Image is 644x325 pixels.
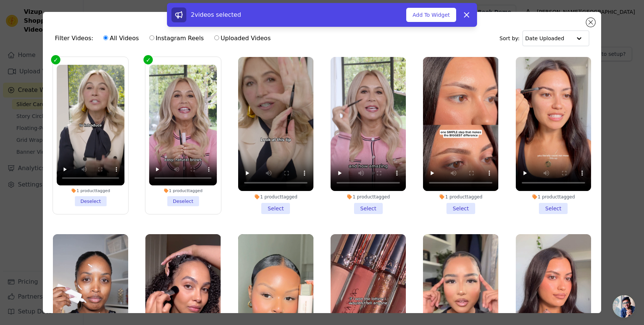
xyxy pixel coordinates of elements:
div: 1 product tagged [238,194,313,200]
div: 1 product tagged [331,194,406,200]
div: 1 product tagged [423,194,498,200]
label: Instagram Reels [149,34,204,43]
div: 1 product tagged [516,194,591,200]
div: 1 product tagged [149,188,217,193]
a: Open chat [613,295,635,318]
label: Uploaded Videos [214,34,271,43]
div: 1 product tagged [57,188,124,193]
div: Sort by: [499,31,589,46]
button: Add To Widget [406,8,456,22]
div: Filter Videos: [55,30,275,47]
span: 2 videos selected [191,11,241,18]
label: All Videos [103,34,139,43]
